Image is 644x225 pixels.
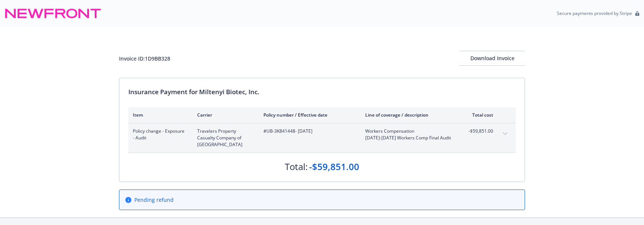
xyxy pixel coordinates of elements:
[499,128,511,140] button: expand content
[465,128,493,135] span: -$59,851.00
[133,128,185,141] span: Policy change - Exposure - Audit
[128,87,516,97] div: Insurance Payment for Miltenyi Biotec, Inc.
[133,112,185,118] div: Item
[365,128,453,135] span: Workers Compensation
[460,51,525,65] div: Download Invoice
[365,128,453,141] span: Workers Compensation[DATE]-[DATE] Workers Comp Final Audit
[365,112,453,118] div: Line of coverage / description
[128,123,516,152] div: Policy change - Exposure - AuditTravelers Property Casualty Company of [GEOGRAPHIC_DATA]#UB-3K841...
[465,112,493,118] div: Total cost
[197,128,251,148] span: Travelers Property Casualty Company of [GEOGRAPHIC_DATA]
[365,135,453,141] span: [DATE]-[DATE] Workers Comp Final Audit
[285,160,308,173] div: Total:
[460,51,525,66] button: Download Invoice
[134,196,174,204] span: Pending refund
[309,160,359,173] div: -$59,851.00
[197,112,251,118] div: Carrier
[263,128,353,135] span: #UB-3K841448 - [DATE]
[119,55,170,62] div: Invoice ID: 1D9BB328
[263,112,353,118] div: Policy number / Effective date
[557,10,632,16] p: Secure payments provided by Stripe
